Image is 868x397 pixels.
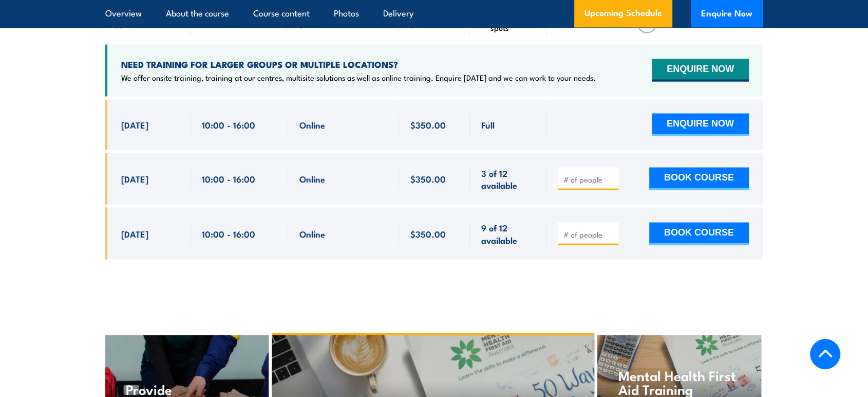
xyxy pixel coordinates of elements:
input: # of people [563,174,615,184]
p: We offer onsite training, training at our centres, multisite solutions as well as online training... [121,72,596,82]
button: BOOK COURSE [649,167,749,190]
span: 9 of 12 available [481,221,535,245]
button: ENQUIRE NOW [652,113,749,136]
input: # of people [563,229,615,239]
span: $350.00 [410,118,446,130]
span: 10:00 - 16:00 [202,172,255,184]
span: Available spots [490,14,539,32]
span: Online [299,172,325,184]
span: [DATE] [121,172,148,184]
span: [DATE] [121,118,148,130]
button: BOOK COURSE [649,222,749,245]
span: 3 of 12 available [481,167,535,191]
span: Online [299,118,325,130]
span: $350.00 [410,227,446,239]
span: $350.00 [410,172,446,184]
span: [DATE] [121,227,148,239]
span: Online [299,227,325,239]
span: Full [481,118,495,130]
span: 10:00 - 16:00 [202,118,255,130]
span: 10:00 - 16:00 [202,227,255,239]
button: ENQUIRE NOW [652,59,749,81]
h4: NEED TRAINING FOR LARGER GROUPS OR MULTIPLE LOCATIONS? [121,58,596,69]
